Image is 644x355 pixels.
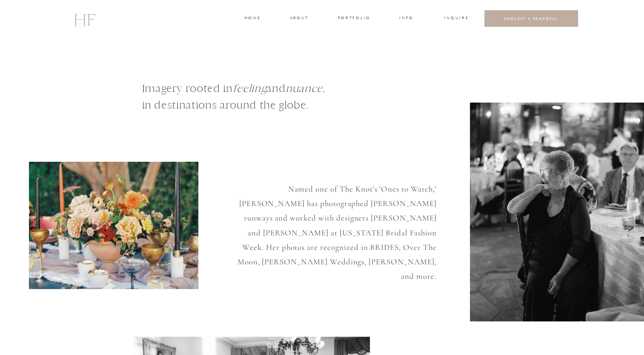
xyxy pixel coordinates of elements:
i: feeling [233,82,266,95]
a: home [244,15,260,23]
a: REQUEST A PROPOSAL [491,16,572,21]
i: nuance [286,82,323,95]
a: about [290,15,308,23]
a: INFO [399,15,415,23]
h1: Imagery rooted in and , in destinations around the globe. [142,80,372,125]
p: Named one of The Knot's 'Ones to Watch,' [PERSON_NAME] has photographed [PERSON_NAME] runways and... [230,182,437,269]
a: INQUIRE [444,15,467,23]
a: HF [74,6,95,31]
a: portfolio [338,15,370,23]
